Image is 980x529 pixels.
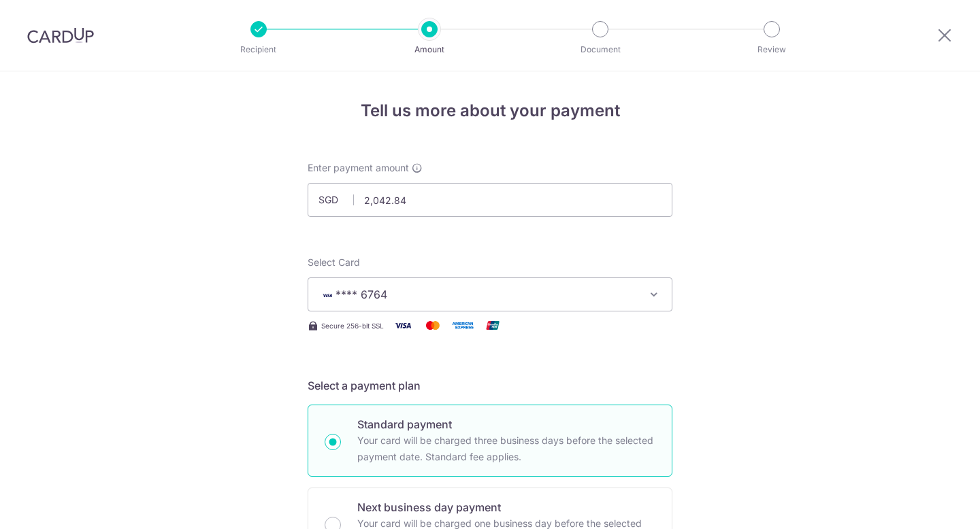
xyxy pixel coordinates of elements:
img: Mastercard [419,317,446,334]
h4: Tell us more about your payment [308,99,672,123]
img: Union Pay [479,317,506,334]
img: Visa [389,317,416,334]
span: Enter payment amount [308,161,409,175]
p: Next business day payment [357,499,655,515]
p: Document [550,43,651,56]
span: translation missing: en.payables.payment_networks.credit_card.summary.labels.select_card [308,256,360,268]
span: SGD [318,193,354,207]
input: 0.00 [308,183,672,217]
img: American Express [449,317,476,334]
img: CardUp [27,27,94,44]
p: Your card will be charged three business days before the selected payment date. Standard fee appl... [357,432,655,465]
img: VISA [319,290,336,300]
h5: Select a payment plan [308,377,672,394]
p: Standard payment [357,416,655,432]
p: Recipient [208,43,309,56]
p: Amount [379,43,480,56]
p: Review [721,43,822,56]
span: Secure 256-bit SSL [321,320,384,331]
